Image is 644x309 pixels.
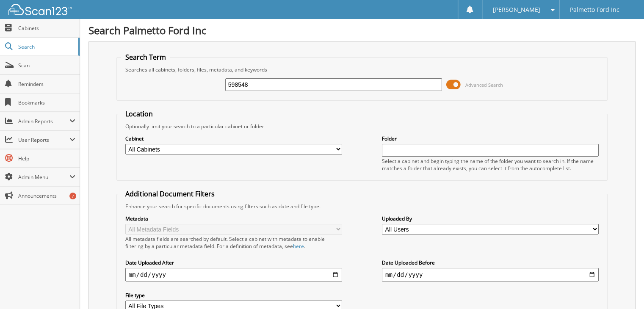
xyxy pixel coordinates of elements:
span: [PERSON_NAME] [493,7,540,12]
span: Reminders [18,80,75,88]
h1: Search Palmetto Ford Inc [88,23,636,37]
span: User Reports [18,136,69,143]
label: Cabinet [125,135,342,142]
input: end [382,268,599,281]
label: Uploaded By [382,215,599,222]
span: Search [18,43,74,50]
label: Date Uploaded After [125,259,342,266]
span: Admin Menu [18,174,69,181]
div: Optionally limit your search to a particular cabinet or folder [121,123,603,130]
div: Enhance your search for specific documents using filters such as date and file type. [121,203,603,210]
span: Help [18,155,75,162]
span: Scan [18,62,75,69]
legend: Additional Document Filters [121,189,219,199]
label: Metadata [125,215,342,222]
label: File type [125,292,342,299]
span: Bookmarks [18,99,75,106]
span: Cabinets [18,25,75,32]
img: scan123-logo-white.svg [8,4,72,15]
a: here [293,243,304,250]
span: Advanced Search [465,82,503,88]
div: Searches all cabinets, folders, files, metadata, and keywords [121,66,603,73]
div: 7 [69,193,76,199]
span: Admin Reports [18,118,69,125]
label: Folder [382,135,599,142]
span: Palmetto Ford Inc [570,7,619,12]
span: Announcements [18,192,75,199]
div: All metadata fields are searched by default. Select a cabinet with metadata to enable filtering b... [125,235,342,250]
legend: Search Term [121,52,170,62]
label: Date Uploaded Before [382,259,599,266]
div: Select a cabinet and begin typing the name of the folder you want to search in. If the name match... [382,157,599,172]
input: start [125,268,342,281]
legend: Location [121,109,157,119]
